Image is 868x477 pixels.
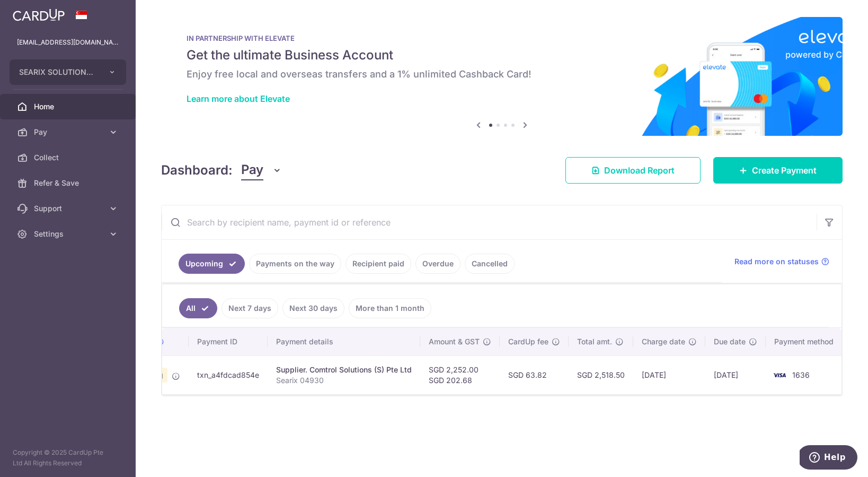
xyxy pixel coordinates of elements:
span: Refer & Save [34,178,104,188]
span: Collect [34,152,104,163]
a: Learn more about Elevate [187,93,290,104]
a: Next 7 days [222,298,278,318]
td: SGD 2,252.00 SGD 202.68 [420,355,500,394]
span: SEARIX SOLUTIONS INTERNATIONAL PTE. LTD. [19,67,98,77]
a: Create Payment [713,157,843,184]
span: Due date [714,336,746,347]
h6: Enjoy free local and overseas transfers and a 1% unlimited Cashback Card! [187,68,817,81]
td: [DATE] [633,355,705,394]
td: txn_a4fdcad854e [189,355,268,394]
h5: Get the ultimate Business Account [187,47,817,64]
img: Renovation banner [161,17,843,136]
span: 1636 [792,370,810,379]
a: Upcoming [179,254,245,274]
input: Search by recipient name, payment id or reference [162,205,817,239]
td: SGD 2,518.50 [569,355,633,394]
span: Pay [241,160,263,180]
p: IN PARTNERSHIP WITH ELEVATE [187,34,817,42]
img: Bank Card [769,369,790,381]
span: Create Payment [752,164,817,177]
span: CardUp fee [508,336,548,347]
a: Overdue [415,254,460,274]
span: Charge date [642,336,685,347]
span: Support [34,203,104,214]
a: More than 1 month [349,298,431,318]
span: Home [34,101,104,112]
a: Payments on the way [249,254,341,274]
span: Pay [34,127,104,137]
td: SGD 63.82 [500,355,569,394]
span: Settings [34,229,104,239]
p: [EMAIL_ADDRESS][DOMAIN_NAME] [17,37,119,48]
th: Payment details [268,328,420,355]
img: CardUp [13,8,65,21]
a: Read more on statuses [734,256,829,267]
a: Recipient paid [346,254,411,274]
td: [DATE] [705,355,766,394]
button: Pay [241,160,282,180]
a: Next 30 days [282,298,344,318]
p: Searix 04930 [276,375,412,386]
div: Supplier. Comtrol Solutions (S) Pte Ltd [276,365,412,375]
th: Payment ID [189,328,268,355]
button: SEARIX SOLUTIONS INTERNATIONAL PTE. LTD. [10,59,126,85]
a: Cancelled [465,254,515,274]
th: Payment method [766,328,846,355]
iframe: Opens a widget where you can find more information [800,445,857,472]
span: Total amt. [577,336,612,347]
a: All [179,298,217,318]
a: Download Report [565,157,701,184]
h4: Dashboard: [161,161,233,180]
span: Read more on statuses [734,256,819,267]
span: Amount & GST [429,336,480,347]
span: Download Report [604,164,675,177]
